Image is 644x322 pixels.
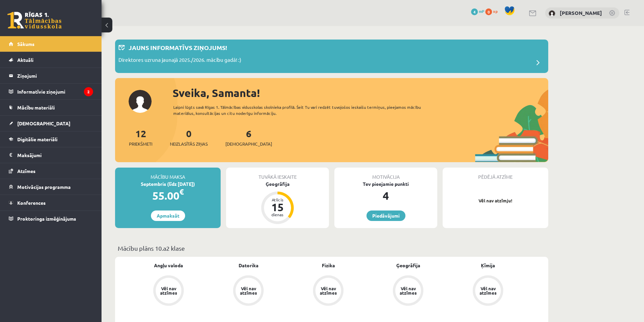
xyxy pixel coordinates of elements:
p: Mācību plāns 10.a2 klase [118,244,546,253]
legend: Maksājumi [17,147,93,163]
span: Atzīmes [17,168,36,174]
span: Neizlasītās ziņas [170,141,208,147]
a: Vēl nav atzīmes [208,275,288,307]
div: Vēl nav atzīmes [239,286,258,295]
span: mP [479,8,484,14]
span: 4 [471,8,478,15]
a: [PERSON_NAME] [560,9,602,16]
a: Konferences [9,195,93,210]
span: Motivācijas programma [17,184,71,190]
p: Jauns informatīvs ziņojums! [129,43,227,52]
div: Pēdējā atzīme [443,168,548,180]
a: Digitālie materiāli [9,131,93,147]
div: Laipni lūgts savā Rīgas 1. Tālmācības vidusskolas skolnieka profilā. Šeit Tu vari redzēt tuvojošo... [173,104,433,116]
a: Mācību materiāli [9,100,93,115]
div: Tev pieejamie punkti [334,180,437,188]
span: Priekšmeti [129,141,152,147]
p: Direktores uzruna jaunajā 2025./2026. mācību gadā! :) [118,56,241,66]
legend: Ziņojumi [17,68,93,83]
div: Motivācija [334,168,437,180]
a: Jauns informatīvs ziņojums! Direktores uzruna jaunajā 2025./2026. mācību gadā! :) [118,43,545,70]
span: Sākums [17,41,35,47]
span: [DEMOGRAPHIC_DATA] [225,141,272,147]
a: Angļu valoda [154,262,183,269]
span: € [179,187,184,197]
a: Ģeogrāfija Atlicis 15 dienas [226,180,329,225]
div: Mācību maksa [115,168,221,180]
div: Vēl nav atzīmes [479,286,497,295]
span: 0 [485,8,492,15]
p: Vēl nav atzīmju! [446,197,545,204]
a: Piedāvājumi [367,210,405,221]
div: 15 [267,202,288,213]
span: Mācību materiāli [17,104,55,110]
a: 6[DEMOGRAPHIC_DATA] [225,127,272,147]
div: Septembris (līdz [DATE]) [115,180,221,188]
i: 2 [84,87,93,96]
div: Tuvākā ieskaite [226,168,329,180]
a: Vēl nav atzīmes [129,275,208,307]
a: Ģeogrāfija [396,262,420,269]
div: Vēl nav atzīmes [319,286,338,295]
a: 4 mP [471,8,484,14]
a: [DEMOGRAPHIC_DATA] [9,116,93,131]
div: Sveika, Samanta! [173,85,548,101]
div: Atlicis [267,198,288,202]
div: dienas [267,213,288,217]
div: Vēl nav atzīmes [399,286,418,295]
span: Digitālie materiāli [17,136,58,142]
span: [DEMOGRAPHIC_DATA] [17,120,70,126]
a: Datorika [239,262,259,269]
div: Ģeogrāfija [226,180,329,188]
a: Aktuāli [9,52,93,68]
span: xp [493,8,497,14]
a: Motivācijas programma [9,179,93,195]
a: Fizika [322,262,335,269]
a: 0 xp [485,8,501,14]
span: Konferences [17,200,46,206]
a: Vēl nav atzīmes [448,275,528,307]
a: Informatīvie ziņojumi2 [9,84,93,99]
a: Maksājumi [9,147,93,163]
a: 12Priekšmeti [129,127,152,147]
a: Apmaksāt [151,210,185,221]
a: Ķīmija [481,262,495,269]
img: Samanta Žigaļeva [549,10,555,17]
a: Ziņojumi [9,68,93,83]
a: Sākums [9,36,93,52]
a: 0Neizlasītās ziņas [170,127,208,147]
div: Vēl nav atzīmes [159,286,178,295]
legend: Informatīvie ziņojumi [17,84,93,99]
div: 55.00 [115,188,221,204]
a: Vēl nav atzīmes [288,275,368,307]
span: Aktuāli [17,57,34,63]
a: Rīgas 1. Tālmācības vidusskola [7,12,62,29]
a: Vēl nav atzīmes [368,275,448,307]
a: Proktoringa izmēģinājums [9,211,93,226]
span: Proktoringa izmēģinājums [17,216,76,222]
div: 4 [334,188,437,204]
a: Atzīmes [9,163,93,179]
